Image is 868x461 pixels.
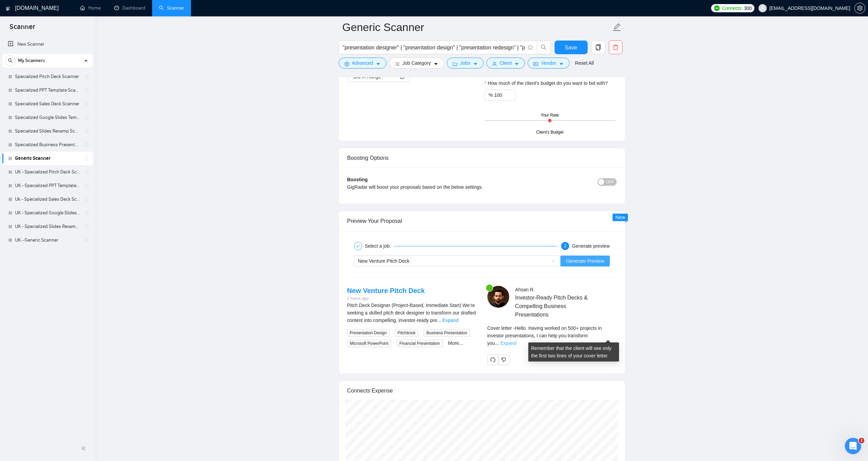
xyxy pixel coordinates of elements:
button: Save [555,41,588,54]
span: holder [84,128,89,134]
a: Generic Scanner [15,152,80,165]
span: holder [84,101,89,107]
b: Boosting [347,177,368,182]
a: Expand [500,340,516,346]
span: check [356,244,360,248]
a: Reset All [575,59,594,67]
span: search [537,44,550,50]
span: 300 [744,4,751,12]
span: setting [855,5,865,11]
span: Presentation Design [347,329,389,337]
span: Client [500,59,512,67]
a: setting [854,5,865,11]
button: folderJobscaret-down [447,58,484,68]
span: Vendor [541,59,556,67]
button: search [537,41,550,54]
img: c1qbb724gnAwfyoOug-YWwyKQY4XLD-ZptXzA4XWcgDglhjfrovOt9a0i_zan4Jmn3 [487,286,509,308]
span: holder [84,74,89,79]
span: holder [84,142,89,148]
span: Ahsan R . [515,287,535,292]
span: 2 [859,438,864,443]
li: My Scanners [2,54,93,247]
div: 2 hours ago [347,295,425,302]
span: holder [84,210,89,216]
div: GigRadar will boost your proposals based on the below settings. [347,183,549,191]
li: New Scanner [2,37,93,51]
span: double-left [81,445,88,452]
span: caret-down [376,61,381,66]
span: edit [613,23,621,32]
input: How much of the client's budget do you want to bid with? [494,90,515,100]
iframe: Intercom live chat [845,438,861,454]
div: Preview Your Proposal [347,211,617,231]
a: UK - Generic Scanner [15,233,80,247]
span: Generate Preview [566,257,604,265]
span: holder [84,169,89,175]
div: Your Rate [541,112,559,119]
span: idcard [533,61,538,66]
span: user [492,61,497,66]
span: ... [495,340,499,346]
a: UK - Specialized Pitch Deck Scanner [15,165,80,179]
span: Business Presentation [424,329,470,337]
a: Specialized PPT Template Scanner [15,83,80,97]
span: caret-down [433,61,438,66]
span: holder [84,115,89,120]
span: holder [84,224,89,229]
a: Specialized Business Presentation [15,138,80,152]
input: Scanner name... [342,19,611,36]
button: copy [591,41,605,54]
span: caret-down [559,61,564,66]
span: user [760,6,765,11]
span: Cover letter - Hello. Having worked on 500+ projects in investor presentations, I can help you tr... [487,325,602,346]
a: UK - Specialized Slides Revamp Scanner [15,220,80,233]
span: OFF [606,178,614,186]
button: delete [609,41,622,54]
span: dislike [501,357,506,363]
span: Job Category [402,59,431,67]
div: Connects Expense [347,381,617,400]
span: Advanced [352,59,373,67]
a: New Venture Pitch Deck [347,287,425,294]
a: Specialized Slides Revamp Scanner [15,124,80,138]
a: Specialized Sales Deck Scanner [15,97,80,111]
span: My Scanners [18,54,45,67]
div: Boosting Options [347,148,617,168]
span: Save [565,43,577,52]
button: userClientcaret-down [486,58,525,68]
button: redo [487,354,498,365]
a: More... [448,340,463,346]
button: dislike [498,354,509,365]
a: Specialized Pitch Deck Scanner [15,70,80,83]
span: folder [453,61,457,66]
button: Generate Preview [560,256,609,266]
span: holder [84,197,89,202]
img: logo [6,3,11,14]
button: settingAdvancedcaret-down [339,58,386,68]
label: How much of the client's budget do you want to bid with? [485,79,608,87]
span: holder [84,88,89,93]
input: Search Freelance Jobs... [343,43,525,52]
div: Generate preview [572,242,610,250]
div: Remember that the client will see only the first two lines of your cover letter. [487,324,617,347]
a: New Scanner [8,37,87,51]
span: caret-down [514,61,519,66]
button: barsJob Categorycaret-down [389,58,444,68]
span: ... [437,318,441,323]
a: UK - Specialized PPT Template Scanner [15,179,80,193]
span: holder [84,156,89,161]
span: Microsoft PowerPoint [347,340,391,347]
a: dashboardDashboard [114,5,145,11]
button: search [5,55,16,66]
button: setting [854,3,865,14]
div: Remember that the client will see only the first two lines of your cover letter. [528,342,619,362]
div: Client's Budget [536,129,563,136]
span: copy [592,44,605,50]
button: idcardVendorcaret-down [528,58,569,68]
span: setting [344,61,349,66]
div: Pitch Deck Designer (Project-Based, Immediate Start) We’re seeking a skilled pitch deck designer ... [347,302,476,324]
span: New Venture Pitch Deck [358,258,410,264]
a: homeHome [80,5,101,11]
a: Expand [442,318,458,323]
span: holder [84,237,89,243]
